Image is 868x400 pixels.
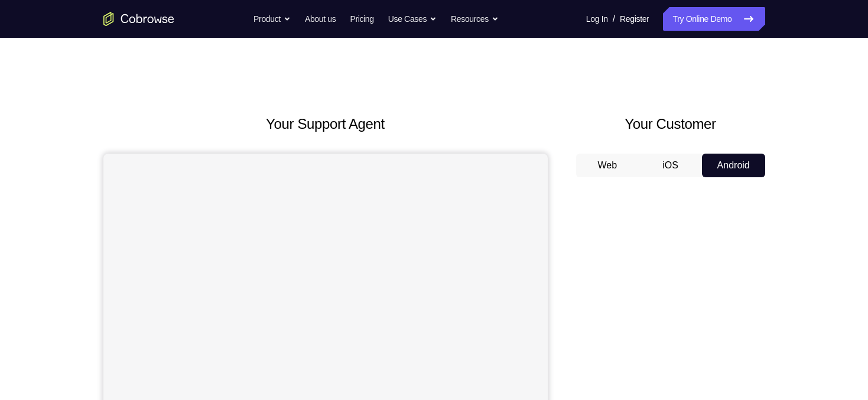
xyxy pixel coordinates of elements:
[620,7,649,31] a: Register
[586,7,608,31] a: Log In
[702,154,765,177] button: Android
[451,7,499,31] button: Resources
[103,113,548,135] h2: Your Support Agent
[613,12,615,26] span: /
[305,7,336,31] a: About us
[639,154,702,177] button: iOS
[576,154,639,177] button: Web
[253,7,291,31] button: Product
[576,113,765,135] h2: Your Customer
[388,7,437,31] button: Use Cases
[103,12,174,26] a: Go to the home page
[350,7,373,31] a: Pricing
[663,7,765,31] a: Try Online Demo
